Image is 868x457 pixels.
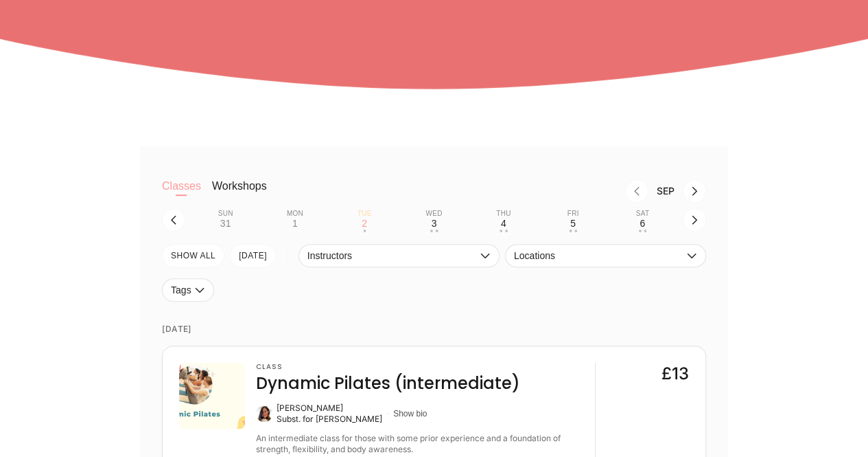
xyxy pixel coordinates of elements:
[640,218,645,229] div: 6
[567,210,579,218] div: Fri
[292,218,298,229] div: 1
[393,408,427,419] button: Show bio
[277,403,382,414] div: [PERSON_NAME]
[636,210,649,218] div: Sat
[277,414,382,425] div: Subst. for [PERSON_NAME]
[256,372,520,394] h4: Dynamic Pilates (intermediate)
[287,210,303,218] div: Mon
[363,230,366,232] div: •
[256,363,520,371] h3: Class
[425,210,442,218] div: Wed
[505,244,706,267] button: Locations
[220,218,231,229] div: 31
[625,179,648,203] button: Previous month, Aug
[162,179,201,207] button: Classes
[570,218,576,229] div: 5
[256,405,272,422] img: Kate Arnold
[569,230,577,232] div: • •
[230,244,276,267] button: [DATE]
[171,285,191,296] span: Tags
[162,313,706,346] time: [DATE]
[501,218,506,229] div: 4
[500,230,508,232] div: • •
[362,218,367,229] div: 2
[514,250,683,261] span: Locations
[638,230,646,232] div: • •
[307,250,477,261] span: Instructors
[289,179,706,203] nav: Month switch
[298,244,500,267] button: Instructors
[357,210,372,218] div: Tue
[683,179,706,203] button: Next month, Oct
[162,244,224,267] button: SHOW All
[661,363,689,385] div: £13
[648,186,683,197] div: Month Sep
[179,363,245,429] img: ae0a0597-cc0d-4c1f-b89b-51775b502e7a.png
[212,179,267,207] button: Workshops
[431,218,436,229] div: 3
[496,210,511,218] div: Thu
[430,230,438,232] div: • •
[162,278,214,302] button: Tags
[218,210,233,218] div: Sun
[256,433,584,455] div: An intermediate class for those with some prior experience and a foundation of strength, flexibil...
